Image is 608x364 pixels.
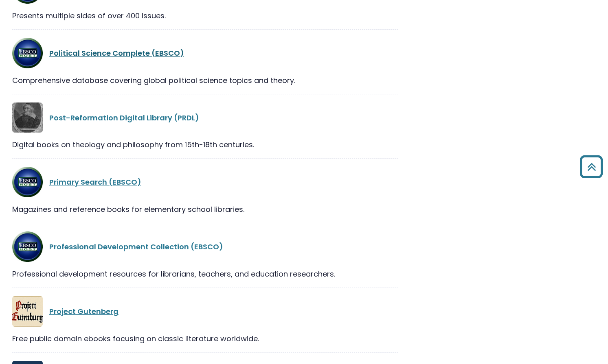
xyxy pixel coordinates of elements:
div: Magazines and reference books for elementary school libraries. [12,204,398,215]
div: Presents multiple sides of over 400 issues. [12,10,398,21]
div: Digital books on theology and philosophy from 15th-18th centuries. [12,139,398,150]
a: Political Science Complete (EBSCO) [49,48,184,58]
div: Free public domain ebooks focusing on classic literature worldwide. [12,333,398,344]
a: Professional Development Collection (EBSCO) [49,242,223,252]
a: Post-Reformation Digital Library (PRDL) [49,113,199,123]
div: Comprehensive database covering global political science topics and theory. [12,75,398,86]
a: Back to Top [577,159,606,174]
div: Professional development resources for librarians, teachers, and education researchers. [12,268,398,279]
a: Primary Search (EBSCO) [49,177,141,187]
a: Project Gutenberg [49,306,119,316]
